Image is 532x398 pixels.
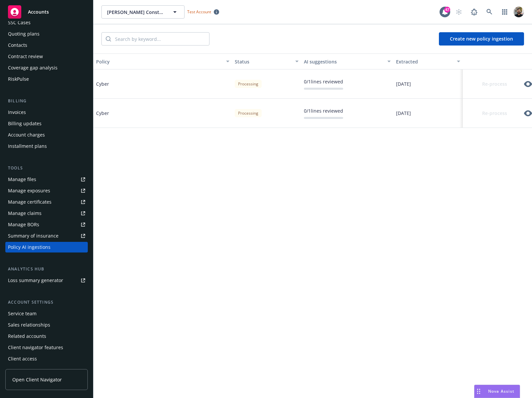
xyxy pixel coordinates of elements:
span: [DATE] [396,80,411,87]
div: 0 / 1 lines reviewed [304,107,343,114]
a: Search [483,5,496,19]
div: Drag to move [474,385,483,398]
a: Loss summary generator [5,275,88,286]
a: Client access [5,353,88,364]
a: RiskPulse [5,74,88,84]
div: Coverage gap analysis [8,62,58,73]
div: Processing [235,109,262,117]
button: Extracted [393,53,463,69]
a: SSC Cases [5,17,88,28]
span: Accounts [28,9,49,15]
a: Manage claims [5,208,88,219]
div: Sales relationships [8,320,50,330]
div: Manage certificates [8,197,52,207]
div: Tools [5,165,88,171]
a: Billing updates [5,118,88,129]
button: Create new policy ingestion [439,32,524,46]
div: Processing [235,80,262,88]
div: Billing [5,98,88,104]
div: SSC Cases [8,17,31,28]
button: Nova Assist [474,385,520,398]
div: Account settings [5,299,88,306]
div: Summary of insurance [8,231,59,241]
div: Client navigator features [8,342,63,353]
a: Related accounts [5,331,88,342]
div: Service team [8,308,37,319]
div: Invoices [8,107,26,118]
button: [PERSON_NAME] Construction [101,5,185,19]
a: Installment plans [5,141,88,151]
div: Status [235,58,291,65]
a: Report a Bug [467,5,481,19]
a: Start snowing [452,5,465,19]
a: Policy AI ingestions [5,242,88,252]
button: Policy [93,53,232,69]
a: Manage BORs [5,219,88,230]
div: Contract review [8,51,43,62]
div: Analytics hub [5,266,88,272]
div: Policy [96,58,222,65]
div: 0 / 1 lines reviewed [304,78,343,85]
div: RiskPulse [8,74,29,84]
div: Extracted [396,58,453,65]
div: Policy AI ingestions [8,242,51,252]
div: Billing updates [8,118,42,129]
a: Summary of insurance [5,231,88,241]
a: Service team [5,308,88,319]
a: Manage exposures [5,185,88,196]
button: Status [232,53,301,69]
div: Manage BORs [8,219,39,230]
span: Test Account [185,8,222,15]
div: Loss summary generator [8,275,63,286]
input: Search by keyword... [111,33,209,45]
div: Contacts [8,40,27,50]
div: Related accounts [8,331,46,342]
img: photo [513,7,524,17]
a: Invoices [5,107,88,118]
a: Manage certificates [5,197,88,207]
a: Client navigator features [5,342,88,353]
div: Manage files [8,174,36,185]
a: Contract review [5,51,88,62]
div: Quoting plans [8,29,40,39]
div: Installment plans [8,141,47,151]
a: Manage files [5,174,88,185]
svg: Search [106,36,111,42]
a: Quoting plans [5,29,88,39]
div: Cyber [96,80,109,87]
div: Account charges [8,130,45,140]
div: 47 [444,7,450,13]
div: Manage exposures [8,185,50,196]
span: [PERSON_NAME] Construction [107,9,165,16]
span: [DATE] [396,110,411,117]
a: Contacts [5,40,88,50]
a: Account charges [5,130,88,140]
span: Test Account [187,9,211,15]
a: Sales relationships [5,320,88,330]
a: Switch app [498,5,511,19]
div: Manage claims [8,208,42,219]
div: Cyber [96,110,109,117]
div: Client access [8,353,37,364]
span: Nova Assist [488,388,514,394]
a: Coverage gap analysis [5,62,88,73]
button: AI suggestions [301,53,394,69]
div: AI suggestions [304,58,384,65]
a: Accounts [5,3,88,21]
span: Open Client Navigator [12,376,62,383]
